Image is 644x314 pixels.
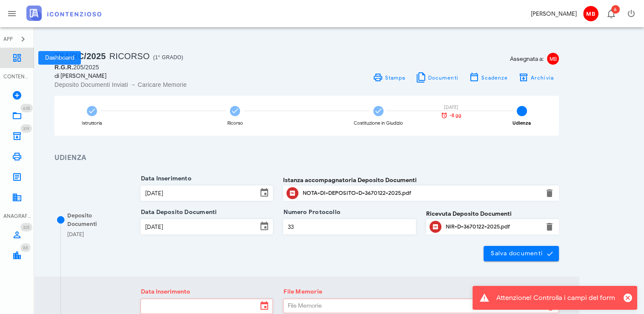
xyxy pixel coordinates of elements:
div: Clicca per aprire un'anteprima del file o scaricarlo [303,186,539,200]
div: [PERSON_NAME] [531,9,577,18]
label: File Memorie [281,288,322,296]
div: Costituzione in Giudizio [354,121,403,126]
button: Archivia [513,71,559,83]
label: Ricevuta Deposito Documenti [426,209,512,218]
button: Clicca per aprire un'anteprima del file o scaricarlo [429,221,441,233]
img: logo-text-2x.png [26,6,101,21]
label: Data Deposito Documenti [138,208,217,217]
span: Distintivo [20,243,31,252]
div: di [PERSON_NAME] [54,71,302,80]
input: Numero Protocollo [283,220,415,234]
div: ANAGRAFICA [3,212,31,220]
button: Elimina [544,188,555,198]
div: Attenzione! Controlla i campi del form [496,293,615,303]
span: 88 [23,245,28,251]
div: Clicca per aprire un'anteprima del file o scaricarlo [446,220,539,234]
label: Istanza accompagnatoria Deposito Documenti [283,176,417,185]
div: Istruttoria [82,121,102,126]
span: 325 [23,225,30,230]
span: Distintivo [20,124,32,133]
span: Documenti [428,74,458,81]
span: Scadenze [481,74,508,81]
span: Deposito Documenti [67,212,97,228]
div: Udienza [512,121,531,126]
div: Ricorso [227,121,243,126]
h3: Udienza [54,153,559,163]
button: Salva documenti [484,246,559,261]
button: Scadenze [464,71,513,83]
div: Deposito Documenti Inviati → Caricare Memorie [54,80,302,89]
div: CONTENZIOSO [3,73,31,80]
span: Stampa [384,74,405,81]
span: Salva documenti [490,250,552,257]
span: Archivia [530,74,554,81]
span: 319 [23,126,29,131]
span: (1° Grado) [153,54,183,60]
label: Numero Protocollo [281,208,341,217]
span: Distintivo [611,5,620,14]
div: [DATE] [67,230,84,239]
button: Elimina [544,222,555,232]
span: 4 [517,106,527,116]
span: R.G.R. [54,64,73,71]
span: Distintivo [20,104,33,112]
button: Chiudi [622,292,634,304]
button: MB [580,3,601,24]
span: -8 gg [449,113,461,118]
label: Data Inserimento [138,174,192,183]
button: Clicca per aprire un'anteprima del file o scaricarlo [286,187,298,199]
span: 784/RC/2025 [54,51,106,61]
span: Distintivo [20,223,32,231]
span: Assegnata a: [510,54,544,63]
span: Ricorso [109,51,150,61]
a: Stampa [367,71,410,83]
span: 635 [23,106,30,111]
button: Distintivo [601,3,621,24]
button: Documenti [410,71,464,83]
span: MB [547,53,559,65]
div: 205/2025 [54,63,302,71]
div: File Memorie [283,299,544,313]
div: NIR-D-3670122-2025.pdf [446,223,539,230]
span: MB [583,6,598,21]
div: NOTA-DI-DEPOSITO-D-3670122-2025.pdf [303,190,539,197]
div: [DATE] [436,105,466,110]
